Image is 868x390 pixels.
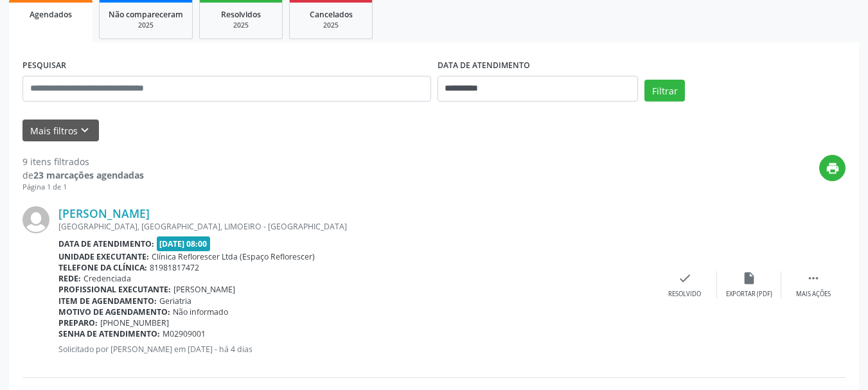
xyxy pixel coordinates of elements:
b: Item de agendamento: [58,296,157,306]
label: PESQUISAR [22,56,66,76]
span: Não compareceram [109,9,183,20]
div: Exportar (PDF) [726,290,772,299]
span: Credenciada [84,273,131,284]
span: Não informado [173,306,228,317]
span: Cancelados [310,9,353,20]
button: print [819,155,846,181]
span: M02909001 [163,328,206,339]
strong: 23 marcações agendadas [33,169,144,181]
b: Data de atendimento: [58,238,154,249]
span: Geriatria [159,296,191,306]
div: Resolvido [668,290,701,299]
a: [PERSON_NAME] [58,206,150,220]
span: Resolvidos [221,9,261,20]
div: de [22,168,144,182]
span: [PHONE_NUMBER] [100,317,169,328]
div: 2025 [299,21,363,30]
p: Solicitado por [PERSON_NAME] em [DATE] - há 4 dias [58,344,653,355]
b: Telefone da clínica: [58,262,147,273]
div: Página 1 de 1 [22,182,144,193]
span: [DATE] 08:00 [157,236,211,251]
div: 2025 [109,21,183,30]
img: img [22,206,49,233]
span: 81981817472 [150,262,199,273]
div: [GEOGRAPHIC_DATA], [GEOGRAPHIC_DATA], LIMOEIRO - [GEOGRAPHIC_DATA] [58,221,653,232]
span: Agendados [30,9,72,20]
b: Unidade executante: [58,251,149,262]
i: print [826,161,840,175]
i: check [678,271,692,285]
b: Profissional executante: [58,284,171,295]
button: Filtrar [644,80,685,102]
i: insert_drive_file [742,271,756,285]
label: DATA DE ATENDIMENTO [438,56,530,76]
div: 9 itens filtrados [22,155,144,168]
div: Mais ações [796,290,831,299]
b: Senha de atendimento: [58,328,160,339]
div: 2025 [209,21,273,30]
span: [PERSON_NAME] [173,284,235,295]
b: Motivo de agendamento: [58,306,170,317]
i:  [806,271,820,285]
b: Rede: [58,273,81,284]
button: Mais filtroskeyboard_arrow_down [22,120,99,142]
b: Preparo: [58,317,98,328]
i: keyboard_arrow_down [78,123,92,137]
span: Clínica Reflorescer Ltda (Espaço Reflorescer) [152,251,315,262]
